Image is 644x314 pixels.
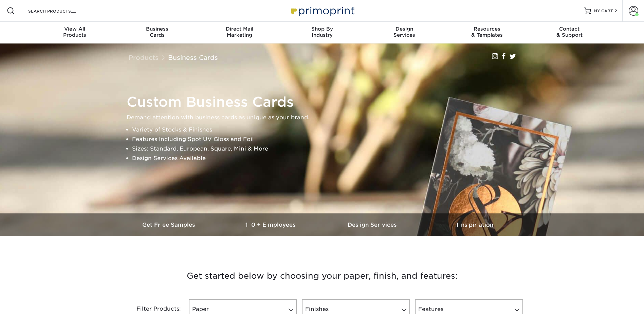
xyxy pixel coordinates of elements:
[34,26,116,38] div: Products
[118,213,220,236] a: Get Free Samples
[424,222,526,228] h3: Inspiration
[127,94,524,110] h1: Custom Business Cards
[281,22,363,43] a: Shop ByIndustry
[446,26,528,38] div: & Templates
[34,22,116,43] a: View AllProducts
[446,22,528,43] a: Resources& Templates
[198,22,281,43] a: Direct MailMarketing
[288,3,356,18] img: Primoprint
[27,7,94,15] input: SEARCH PRODUCTS.....
[116,26,198,38] div: Cards
[129,54,159,61] a: Products
[116,26,198,32] span: Business
[528,26,611,32] span: Contact
[220,222,322,228] h3: 10+ Employees
[132,154,524,163] li: Design Services Available
[614,8,617,13] span: 2
[322,213,424,236] a: Design Services
[132,144,524,154] li: Sizes: Standard, European, Square, Mini & More
[424,213,526,236] a: Inspiration
[363,26,446,38] div: Services
[528,26,611,38] div: & Support
[322,222,424,228] h3: Design Services
[124,261,521,291] h3: Get started below by choosing your paper, finish, and features:
[446,26,528,32] span: Resources
[198,26,281,38] div: Marketing
[118,222,220,228] h3: Get Free Samples
[363,22,446,43] a: DesignServices
[281,26,363,38] div: Industry
[132,125,524,135] li: Variety of Stocks & Finishes
[594,8,613,14] span: MY CART
[132,135,524,144] li: Features Including Spot UV Gloss and Foil
[127,113,524,122] p: Demand attention with business cards as unique as your brand.
[168,54,218,61] a: Business Cards
[363,26,446,32] span: Design
[281,26,363,32] span: Shop By
[116,22,198,43] a: BusinessCards
[34,26,116,32] span: View All
[198,26,281,32] span: Direct Mail
[220,213,322,236] a: 10+ Employees
[528,22,611,43] a: Contact& Support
